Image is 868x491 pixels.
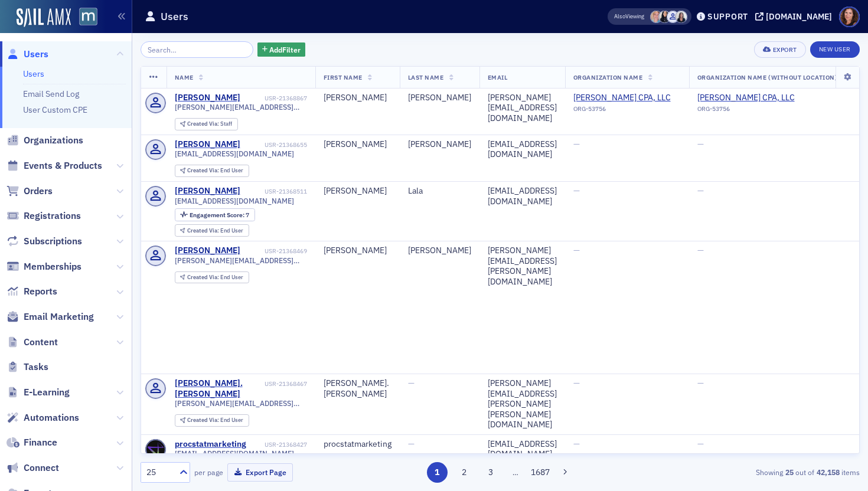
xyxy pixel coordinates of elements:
[573,185,580,196] span: —
[697,93,805,103] span: Deborah L. Blair CPA, LLC
[488,378,557,430] div: [PERSON_NAME][EMAIL_ADDRESS][PERSON_NAME][PERSON_NAME][DOMAIN_NAME]
[71,8,97,28] a: View Homepage
[187,416,220,424] span: Created Via :
[488,93,557,124] div: [PERSON_NAME][EMAIL_ADDRESS][DOMAIN_NAME]
[175,439,246,450] a: procstatmarketing
[175,256,307,265] span: [PERSON_NAME][EMAIL_ADDRESS][PERSON_NAME][DOMAIN_NAME]
[488,245,557,287] div: [PERSON_NAME][EMAIL_ADDRESS][PERSON_NAME][DOMAIN_NAME]
[24,185,53,198] span: Orders
[175,208,255,221] div: Engagement Score: 7
[697,185,704,196] span: —
[488,439,557,460] div: [EMAIL_ADDRESS][DOMAIN_NAME]
[175,224,249,237] div: Created Via: End User
[6,285,57,298] a: Reports
[408,139,471,150] div: [PERSON_NAME]
[175,165,249,177] div: Created Via: End User
[24,235,82,248] span: Subscriptions
[6,361,48,374] a: Tasks
[194,467,223,477] label: per page
[24,411,79,424] span: Automations
[6,210,81,222] a: Registrations
[573,378,580,388] span: —
[187,417,243,424] div: End User
[614,12,625,20] div: Also
[766,11,832,22] div: [DOMAIN_NAME]
[839,6,860,27] span: Profile
[6,185,53,198] a: Orders
[187,228,243,234] div: End User
[79,8,97,26] img: SailAMX
[141,41,253,58] input: Search…
[242,94,307,102] div: USR-21368867
[573,105,681,117] div: ORG-53756
[408,73,444,81] span: Last Name
[755,12,836,21] button: [DOMAIN_NAME]
[6,134,83,147] a: Organizations
[697,378,704,388] span: —
[24,336,58,349] span: Content
[23,104,87,115] a: User Custom CPE
[190,212,249,218] div: 7
[187,166,220,174] span: Created Via :
[6,336,58,349] a: Content
[324,73,363,81] span: First Name
[175,186,240,197] a: [PERSON_NAME]
[24,134,83,147] span: Organizations
[6,260,81,273] a: Memberships
[175,73,194,81] span: Name
[573,93,681,103] a: [PERSON_NAME] CPA, LLC
[24,159,102,172] span: Events & Products
[573,93,681,103] span: Deborah L. Blair CPA, LLC
[24,48,48,61] span: Users
[324,245,391,256] div: [PERSON_NAME]
[175,118,238,130] div: Created Via: Staff
[242,141,307,149] div: USR-21368655
[628,467,860,477] div: Showing out of items
[697,245,704,256] span: —
[408,438,415,449] span: —
[248,441,307,449] div: USR-21368427
[190,211,246,219] span: Engagement Score :
[187,274,243,281] div: End User
[697,93,805,103] a: [PERSON_NAME] CPA, LLC
[814,467,841,477] strong: 42,158
[408,186,471,197] div: Lala
[161,9,188,24] h1: Users
[175,245,240,256] div: [PERSON_NAME]
[175,414,249,427] div: Created Via: End User
[453,462,474,483] button: 2
[324,186,391,197] div: [PERSON_NAME]
[175,271,249,284] div: Created Via: End User
[6,48,48,61] a: Users
[175,139,240,150] a: [PERSON_NAME]
[175,93,240,103] a: [PERSON_NAME]
[675,11,687,23] span: Kelly Brown
[427,462,448,483] button: 1
[175,149,294,158] span: [EMAIL_ADDRESS][DOMAIN_NAME]
[573,438,580,449] span: —
[175,103,307,112] span: [PERSON_NAME][EMAIL_ADDRESS][DOMAIN_NAME]
[187,121,232,127] div: Staff
[614,12,644,21] span: Viewing
[697,73,838,81] span: Organization Name (Without Location)
[24,436,57,449] span: Finance
[488,139,557,160] div: [EMAIL_ADDRESS][DOMAIN_NAME]
[773,47,797,53] div: Export
[408,245,471,256] div: [PERSON_NAME]
[697,438,704,449] span: —
[17,8,71,27] img: SailAMX
[324,378,391,399] div: [PERSON_NAME].[PERSON_NAME]
[324,439,391,450] div: procstatmarketing
[408,378,415,388] span: —
[507,467,524,477] span: …
[697,139,704,149] span: —
[24,285,57,298] span: Reports
[324,93,391,103] div: [PERSON_NAME]
[573,139,580,149] span: —
[175,449,294,458] span: [EMAIL_ADDRESS][DOMAIN_NAME]
[24,210,81,222] span: Registrations
[242,188,307,195] div: USR-21368511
